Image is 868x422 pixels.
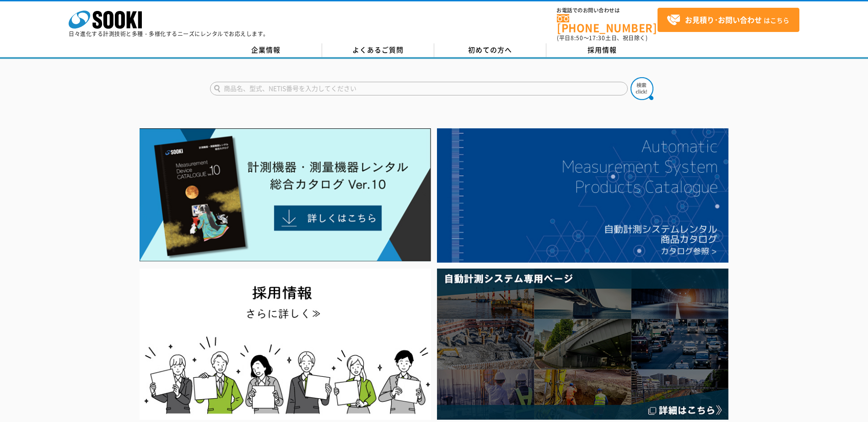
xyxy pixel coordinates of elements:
[557,14,658,33] a: [PHONE_NUMBER]
[437,128,728,263] img: 自動計測システムカタログ
[210,43,322,57] a: 企業情報
[140,269,431,420] img: SOOKI recruit
[69,31,269,37] p: 日々進化する計測技術と多種・多様化するニーズにレンタルでお応えします。
[468,45,512,55] span: 初めての方へ
[140,128,431,262] img: Catalog Ver10
[322,43,434,57] a: よくあるご質問
[658,8,799,32] a: お見積り･お問い合わせはこちら
[667,13,789,27] span: はこちら
[571,34,583,42] span: 8:50
[434,43,546,57] a: 初めての方へ
[631,77,653,100] img: btn_search.png
[685,14,762,25] strong: お見積り･お問い合わせ
[437,269,728,420] img: 自動計測システム専用ページ
[210,82,628,95] input: 商品名、型式、NETIS番号を入力してください
[589,34,605,42] span: 17:30
[557,8,658,13] span: お電話でのお問い合わせは
[546,43,658,57] a: 採用情報
[557,34,647,42] span: (平日 ～ 土日、祝日除く)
